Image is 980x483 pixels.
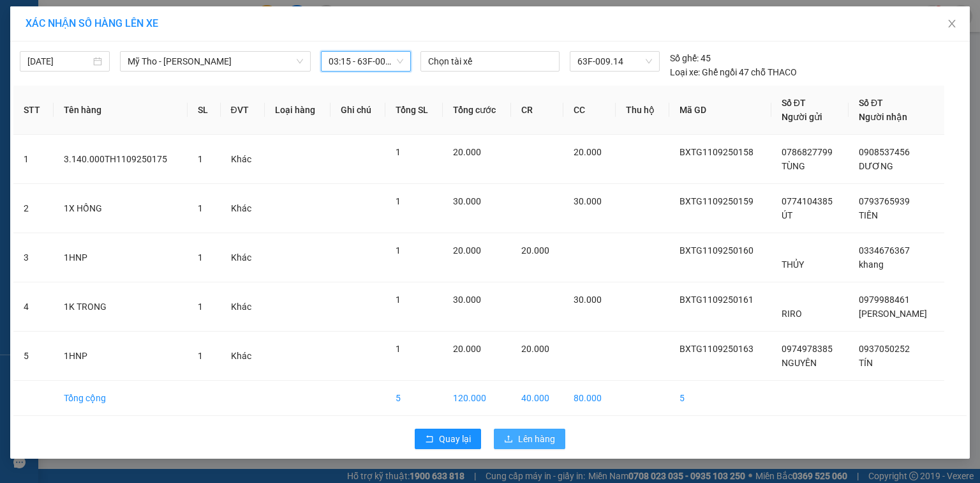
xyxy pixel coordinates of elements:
[859,161,893,171] span: DƯƠNG
[296,57,304,65] span: down
[13,184,54,233] td: 2
[782,344,833,354] span: 0974978385
[494,429,565,449] button: uploadLên hàng
[859,245,910,256] span: 0334676367
[859,259,884,270] span: khang
[782,112,822,122] span: Người gửi
[504,434,513,445] span: upload
[782,147,833,157] span: 0786827799
[54,332,188,381] td: 1HNP
[859,358,873,368] span: TÍN
[54,233,188,282] td: 1HNP
[26,17,158,29] span: XÁC NHẬN SỐ HÀNG LÊN XE
[511,381,563,416] td: 40.000
[521,245,549,256] span: 20.000
[859,210,878,220] span: TIÊN
[859,344,910,354] span: 0937050252
[329,52,403,71] span: 03:15 - 63F-009.14
[859,309,927,319] span: [PERSON_NAME]
[221,135,265,184] td: Khác
[947,19,957,29] span: close
[934,6,970,42] button: Close
[453,147,481,157] span: 20.000
[679,295,754,305] span: BXTG1109250161
[453,245,481,256] span: 20.000
[13,135,54,184] td: 1
[221,86,265,135] th: ĐVT
[396,344,401,354] span: 1
[511,86,563,135] th: CR
[443,381,511,416] td: 120.000
[782,309,802,319] span: RIRO
[54,135,188,184] td: 3.140.000TH1109250175
[221,233,265,282] td: Khác
[859,147,910,157] span: 0908537456
[198,154,203,164] span: 1
[453,344,481,354] span: 20.000
[670,65,797,79] div: Ghế ngồi 47 chỗ THACO
[859,196,910,206] span: 0793765939
[782,196,833,206] span: 0774104385
[518,432,555,446] span: Lên hàng
[563,381,616,416] td: 80.000
[577,52,651,71] span: 63F-009.14
[670,51,711,65] div: 45
[13,332,54,381] td: 5
[859,98,883,108] span: Số ĐT
[679,196,754,206] span: BXTG1109250159
[27,54,91,68] input: 12/09/2025
[443,86,511,135] th: Tổng cước
[54,282,188,332] td: 1K TRONG
[521,344,549,354] span: 20.000
[679,344,754,354] span: BXTG1109250163
[385,86,443,135] th: Tổng SL
[198,203,203,213] span: 1
[396,196,401,206] span: 1
[782,161,805,171] span: TÙNG
[54,381,188,416] td: Tổng cộng
[782,259,804,270] span: THỦY
[54,184,188,233] td: 1X HỒNG
[563,86,616,135] th: CC
[396,295,401,305] span: 1
[782,358,817,368] span: NGUYÊN
[13,282,54,332] td: 4
[859,295,910,305] span: 0979988461
[415,429,481,449] button: rollbackQuay lại
[782,98,806,108] span: Số ĐT
[396,147,401,157] span: 1
[265,86,330,135] th: Loại hàng
[453,196,481,206] span: 30.000
[128,52,303,71] span: Mỹ Tho - Hồ Chí Minh
[669,381,771,416] td: 5
[670,65,700,79] span: Loại xe:
[13,86,54,135] th: STT
[221,184,265,233] td: Khác
[330,86,386,135] th: Ghi chú
[670,51,699,65] span: Số ghế:
[385,381,443,416] td: 5
[679,147,754,157] span: BXTG1109250158
[198,252,203,263] span: 1
[396,245,401,256] span: 1
[221,332,265,381] td: Khác
[188,86,221,135] th: SL
[198,351,203,361] span: 1
[859,112,907,122] span: Người nhận
[574,295,602,305] span: 30.000
[54,86,188,135] th: Tên hàng
[221,282,265,332] td: Khác
[782,210,792,220] span: ÚT
[439,432,471,446] span: Quay lại
[574,196,602,206] span: 30.000
[13,233,54,282] td: 3
[453,295,481,305] span: 30.000
[198,302,203,312] span: 1
[679,245,754,256] span: BXTG1109250160
[425,434,434,445] span: rollback
[669,86,771,135] th: Mã GD
[616,86,669,135] th: Thu hộ
[574,147,602,157] span: 20.000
